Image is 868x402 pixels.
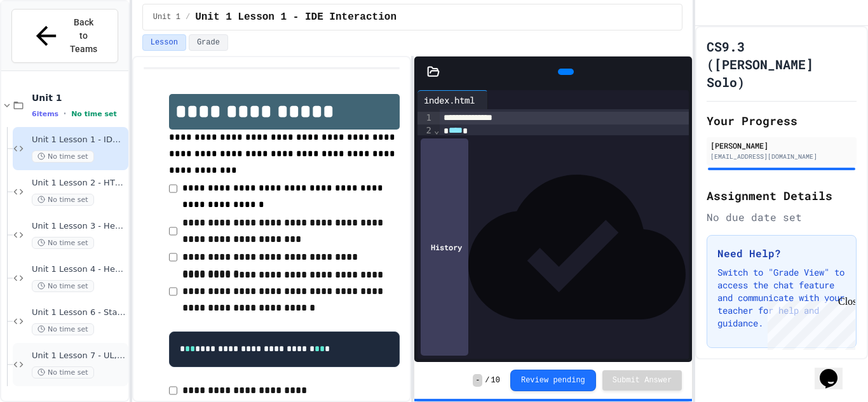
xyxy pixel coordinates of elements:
span: - [473,374,482,387]
span: Unit 1 Lesson 3 - Headers and Paragraph tags [32,221,126,232]
span: No time set [32,366,94,379]
span: Unit 1 [32,92,126,104]
span: / [485,375,489,385]
div: 2 [417,124,433,137]
span: Unit 1 Lesson 4 - Headlines Lab [32,264,126,275]
span: No time set [71,110,117,118]
span: No time set [32,151,94,163]
div: No due date set [707,210,857,225]
div: 1 [417,112,433,124]
span: No time set [32,280,94,292]
h3: Need Help? [717,246,846,261]
h2: Assignment Details [707,187,857,204]
span: 6 items [32,110,58,118]
span: • [64,109,66,119]
button: Lesson [142,34,186,51]
span: Unit 1 Lesson 7 - UL, OL, LI [32,351,126,361]
button: Back to Teams [11,9,118,63]
span: Back to Teams [69,16,98,56]
div: [EMAIL_ADDRESS][DOMAIN_NAME] [710,152,853,161]
span: Unit 1 Lesson 1 - IDE Interaction [195,10,397,25]
span: Submit Answer [613,375,672,385]
span: 10 [491,375,500,385]
span: No time set [32,323,94,335]
button: Submit Answer [602,370,682,391]
span: / [186,12,190,22]
div: index.html [417,93,481,107]
div: [PERSON_NAME] [710,140,853,151]
div: Chat with us now!Close [5,5,88,81]
div: index.html [417,90,488,109]
iframe: chat widget [815,351,855,389]
span: No time set [32,194,94,206]
span: Unit 1 Lesson 6 - Stations Activity [32,307,126,318]
span: No time set [32,237,94,249]
span: Unit 1 [153,12,180,22]
h1: CS9.3 ([PERSON_NAME] Solo) [707,37,857,91]
h2: Your Progress [707,112,857,130]
span: Unit 1 Lesson 1 - IDE Interaction [32,135,126,145]
button: Review pending [510,370,596,391]
iframe: chat widget [763,296,855,350]
span: Fold line [433,125,440,135]
button: Grade [189,34,228,51]
p: Switch to "Grade View" to access the chat feature and communicate with your teacher for help and ... [717,266,846,330]
div: History [421,138,468,356]
span: Unit 1 Lesson 2 - HTML Doc Setup [32,178,126,189]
